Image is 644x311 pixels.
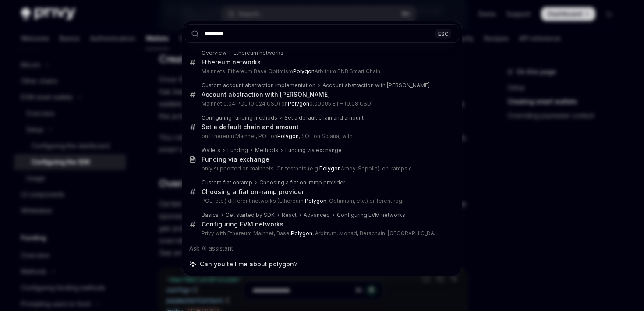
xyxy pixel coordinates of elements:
[288,100,309,107] b: Polygon
[293,68,315,74] b: Polygon
[277,133,299,139] b: Polygon
[202,220,283,228] div: Configuring EVM networks
[282,212,297,219] div: React
[435,29,451,38] div: ESC
[202,188,304,196] div: Choosing a fiat on-ramp provider
[337,212,405,219] div: Configuring EVM networks
[227,147,248,154] div: Funding
[322,82,430,89] div: Account abstraction with [PERSON_NAME]
[202,230,441,237] p: Privy with Ethereum Mainnet, Base, , Arbitrum, Monad, Berachain, [GEOGRAPHIC_DATA],
[202,123,299,131] div: Set a default chain and amount
[255,147,278,154] div: Methods
[202,147,220,154] div: Wallets
[202,49,226,57] div: Overview
[305,198,326,204] b: Polygon
[200,260,297,269] span: Can you tell me about polygon?
[226,212,275,219] div: Get started by SDK
[185,240,459,256] div: Ask AI assistant
[202,91,330,99] div: Account abstraction with [PERSON_NAME]
[202,100,441,107] p: Mainnet 0.04 POL (0.024 USD) on 0.00005 ETH (0.08 USD)
[202,82,315,89] div: Custom account abstraction implementation
[202,212,219,219] div: Basics
[202,68,441,75] p: Mainnets: Ethereum Base Optimism Arbitrum BNB Smart Chain
[304,212,330,219] div: Advanced
[234,49,283,57] div: Ethereum networks
[202,198,441,205] p: POL, etc.) different networks (Ethereum, , Optimism, etc.) different regi
[202,133,441,140] p: on Ethereum Mainnet, POL on , SOL on Solana) with
[285,147,342,154] div: Funding via exchange
[202,155,269,163] div: Funding via exchange
[319,165,341,172] b: Polygon
[202,179,252,186] div: Custom fiat onramp
[291,230,312,237] b: Polygon
[202,114,277,121] div: Configuring funding methods
[202,165,441,172] p: only supported on mainnets. On testnets (e.g. Amoy, Sepolia), on-ramps c
[284,114,364,121] div: Set a default chain and amount
[259,179,345,186] div: Choosing a fiat on-ramp provider
[202,58,261,66] div: Ethereum networks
